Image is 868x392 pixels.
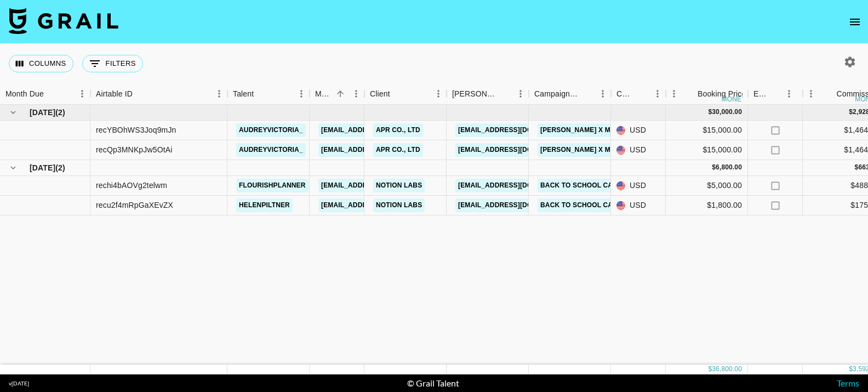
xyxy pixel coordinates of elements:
[666,140,748,160] div: $15,000.00
[634,86,649,101] button: Sort
[666,121,748,140] div: $15,000.00
[452,83,497,105] div: [PERSON_NAME]
[293,86,310,102] button: Menu
[236,143,306,157] a: audreyvictoria_
[682,86,698,101] button: Sort
[455,198,578,212] a: [EMAIL_ADDRESS][DOMAIN_NAME]
[769,86,784,101] button: Sort
[611,176,666,196] div: USD
[254,86,269,101] button: Sort
[310,83,364,105] div: Manager
[748,83,803,105] div: Expenses: Remove Commission?
[712,163,716,172] div: $
[407,378,459,389] div: © Grail Talent
[666,196,748,215] div: $1,800.00
[96,200,173,211] div: recu2f4mRpGaXEvZX
[96,83,133,105] div: Airtable ID
[666,176,748,196] div: $5,000.00
[30,107,55,118] span: [DATE]
[390,86,406,101] button: Sort
[803,86,819,102] button: Menu
[512,86,529,102] button: Menu
[698,83,746,105] div: Booking Price
[9,55,73,72] button: Select columns
[611,121,666,140] div: USD
[90,83,227,105] div: Airtable ID
[211,86,227,102] button: Menu
[708,365,712,374] div: $
[666,86,682,102] button: Menu
[9,380,29,387] div: v [DATE]
[227,83,310,105] div: Talent
[318,123,441,137] a: [EMAIL_ADDRESS][DOMAIN_NAME]
[55,107,65,118] span: ( 2 )
[315,83,333,105] div: Manager
[844,11,866,33] button: open drawer
[529,83,611,105] div: Campaign (Type)
[753,83,769,105] div: Expenses: Remove Commission?
[849,365,853,374] div: $
[236,198,293,212] a: helenpiltner
[821,86,836,101] button: Sort
[5,160,21,175] button: hide children
[497,86,512,101] button: Sort
[712,365,742,374] div: 36,800.00
[5,105,21,120] button: hide children
[373,198,425,212] a: Notion Labs
[712,107,742,117] div: 30,000.00
[373,143,423,157] a: APR Co., Ltd
[538,179,642,192] a: Back to School Campaign
[722,96,746,103] div: money
[611,196,666,215] div: USD
[534,83,579,105] div: Campaign (Type)
[364,83,447,105] div: Client
[333,86,348,101] button: Sort
[348,86,364,102] button: Menu
[430,86,447,102] button: Menu
[55,162,65,173] span: ( 2 )
[616,83,634,105] div: Currency
[82,55,143,72] button: Show filters
[9,8,118,34] img: Grail Talent
[30,162,55,173] span: [DATE]
[611,140,666,160] div: USD
[837,378,859,388] a: Terms
[236,123,306,137] a: audreyvictoria_
[133,86,148,101] button: Sort
[579,86,595,101] button: Sort
[370,83,390,105] div: Client
[74,86,90,102] button: Menu
[708,107,712,117] div: $
[96,180,167,191] div: rechi4bAOVg2telwm
[373,179,425,192] a: Notion Labs
[855,163,859,172] div: $
[318,143,441,157] a: [EMAIL_ADDRESS][DOMAIN_NAME]
[447,83,529,105] div: Booker
[96,144,172,155] div: recQp3MNKpJw5OtAi
[96,124,176,135] div: recYBOhWS3Joq9mJn
[5,83,44,105] div: Month Due
[611,83,666,105] div: Currency
[538,123,643,137] a: [PERSON_NAME] x Medicube
[44,86,59,101] button: Sort
[455,179,578,192] a: [EMAIL_ADDRESS][DOMAIN_NAME]
[538,198,642,212] a: Back to School Campaign
[455,123,578,137] a: [EMAIL_ADDRESS][DOMAIN_NAME]
[455,143,578,157] a: [EMAIL_ADDRESS][DOMAIN_NAME]
[716,163,742,172] div: 6,800.00
[649,86,666,102] button: Menu
[318,198,441,212] a: [EMAIL_ADDRESS][DOMAIN_NAME]
[233,83,254,105] div: Talent
[781,86,797,102] button: Menu
[538,143,643,157] a: [PERSON_NAME] x Medicube
[236,179,309,192] a: flourishplanner
[373,123,423,137] a: APR Co., Ltd
[318,179,441,192] a: [EMAIL_ADDRESS][DOMAIN_NAME]
[849,107,853,117] div: $
[595,86,611,102] button: Menu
